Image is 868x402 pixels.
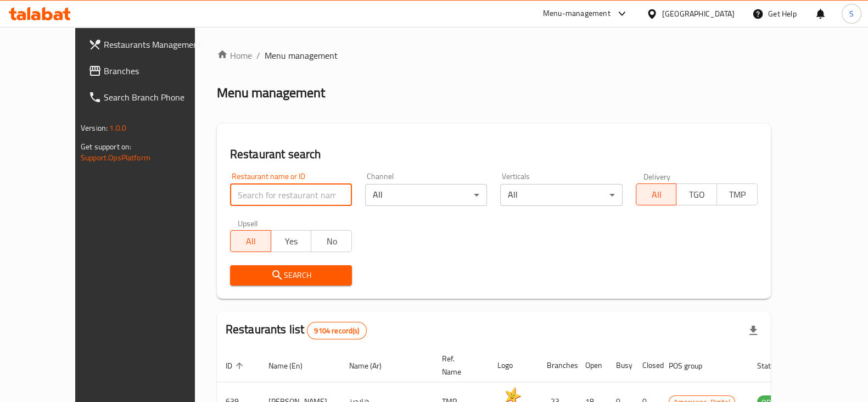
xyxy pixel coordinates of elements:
span: Get support on: [81,139,131,154]
span: Status [757,359,793,372]
span: Name (En) [268,359,317,372]
span: TMP [721,187,753,203]
input: Search for restaurant name or ID.. [230,184,352,206]
button: TMP [716,183,758,205]
div: Export file [740,317,766,344]
th: Closed [634,349,660,382]
span: S [849,8,854,20]
span: All [641,187,673,203]
label: Delivery [643,172,671,180]
button: All [230,230,271,252]
button: All [636,183,677,205]
th: Open [576,349,607,382]
span: All [235,233,267,249]
div: All [365,184,487,206]
th: Logo [489,349,538,382]
div: [GEOGRAPHIC_DATA] [662,8,735,20]
label: Upsell [238,219,258,227]
nav: breadcrumb [217,49,771,62]
span: POS group [669,359,716,372]
span: 1.0.0 [109,121,126,135]
span: Ref. Name [442,352,475,378]
h2: Menu management [217,84,325,102]
button: Yes [271,230,312,252]
span: Restaurants Management [104,38,211,51]
th: Busy [607,349,634,382]
th: Branches [538,349,576,382]
span: Yes [276,233,307,249]
span: ID [226,359,247,372]
h2: Restaurant search [230,146,758,163]
div: Menu-management [543,7,611,20]
span: Menu management [265,49,338,62]
li: / [256,49,260,62]
button: TGO [676,183,717,205]
span: Branches [104,64,211,77]
span: No [316,233,348,249]
a: Branches [80,58,220,84]
span: Version: [81,121,108,135]
span: 9104 record(s) [307,326,366,336]
div: All [500,184,622,206]
button: No [311,230,352,252]
span: TGO [681,187,713,203]
a: Search Branch Phone [80,84,220,110]
span: Search Branch Phone [104,91,211,104]
span: Name (Ar) [349,359,396,372]
h2: Restaurants list [226,321,367,339]
a: Home [217,49,252,62]
div: Total records count [307,322,366,339]
a: Restaurants Management [80,31,220,58]
span: Search [239,269,343,282]
button: Search [230,265,352,286]
a: Support.OpsPlatform [81,150,150,165]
